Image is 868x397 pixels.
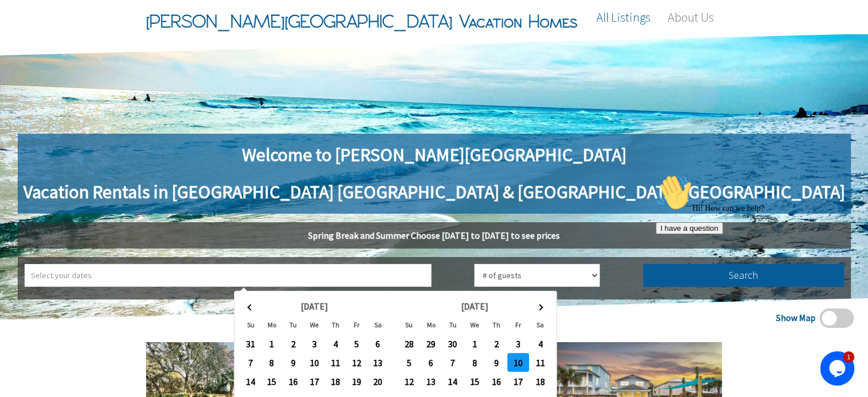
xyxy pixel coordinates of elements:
h5: Spring Break and Summer Choose [DATE] to [DATE] to see prices [18,222,851,248]
th: Tu [282,315,304,334]
th: Tu [442,315,463,334]
td: 10 [304,353,325,372]
td: 18 [529,372,551,391]
th: [DATE] [420,296,529,315]
span: Hi! How can we help? [5,34,113,43]
td: 14 [240,372,261,391]
td: 4 [325,334,346,353]
th: Su [240,315,261,334]
td: 6 [420,353,442,372]
td: 3 [304,334,325,353]
td: 8 [463,353,485,372]
td: 8 [261,353,282,372]
td: 9 [486,353,507,372]
th: Mo [420,315,442,334]
th: Th [486,315,507,334]
iframe: chat widget [820,351,857,386]
td: 20 [367,372,388,391]
td: 30 [442,334,463,353]
button: Search [643,264,844,287]
span: [PERSON_NAME][GEOGRAPHIC_DATA] Vacation Homes [146,4,578,38]
th: We [304,315,325,334]
td: 10 [507,353,529,372]
td: 9 [282,353,304,372]
th: Su [398,315,420,334]
th: [DATE] [261,296,368,315]
td: 18 [325,372,346,391]
td: 3 [507,334,529,353]
td: 31 [240,334,261,353]
input: Select your dates [25,264,431,287]
iframe: chat widget [651,170,857,346]
td: 13 [420,372,442,391]
th: Fr [346,315,367,334]
button: I have a question [5,53,72,65]
td: 29 [420,334,442,353]
td: 15 [261,372,282,391]
td: 1 [261,334,282,353]
td: 2 [282,334,304,353]
td: 12 [398,372,420,391]
td: 16 [486,372,507,391]
th: Sa [367,315,388,334]
th: Sa [529,315,551,334]
td: 17 [304,372,325,391]
div: 👋Hi! How can we help?I have a question [5,5,210,65]
td: 28 [398,334,420,353]
td: 7 [442,353,463,372]
th: We [463,315,485,334]
td: 19 [346,372,367,391]
td: 16 [282,372,304,391]
td: 12 [346,353,367,372]
td: 5 [346,334,367,353]
td: 2 [486,334,507,353]
td: 14 [442,372,463,391]
td: 1 [463,334,485,353]
td: 6 [367,334,388,353]
th: Mo [261,315,282,334]
td: 15 [463,372,485,391]
img: :wave: [5,5,41,41]
td: 7 [240,353,261,372]
td: 17 [507,372,529,391]
td: 5 [398,353,420,372]
th: Th [325,315,346,334]
td: 13 [367,353,388,372]
h1: Welcome to [PERSON_NAME][GEOGRAPHIC_DATA] Vacation Rentals in [GEOGRAPHIC_DATA] [GEOGRAPHIC_DATA]... [18,134,851,214]
td: 4 [529,334,551,353]
td: 11 [325,353,346,372]
td: 11 [529,353,551,372]
th: Fr [507,315,529,334]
